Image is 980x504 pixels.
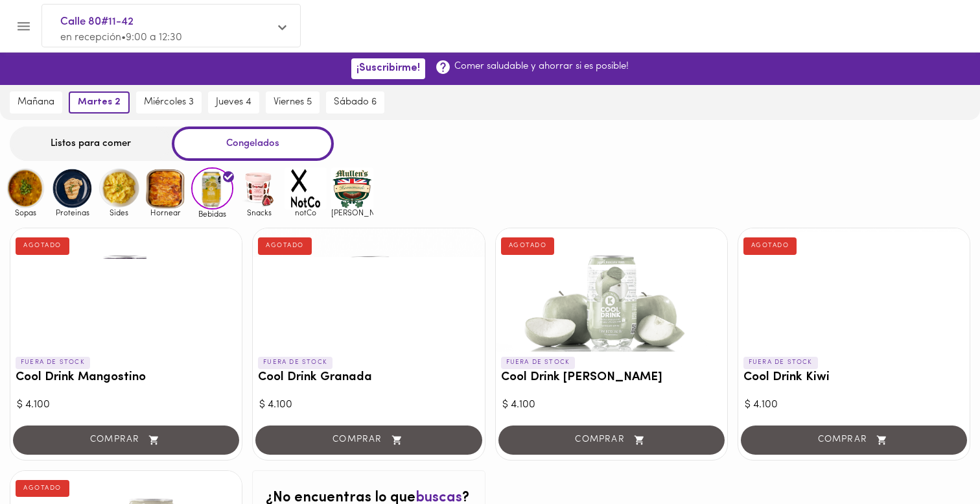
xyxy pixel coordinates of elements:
[10,228,242,352] div: Cool Drink Mangostino
[145,167,187,210] img: Hornear
[258,357,332,368] p: FUERA DE STOCK
[60,14,269,30] span: Calle 80#11-42
[16,480,69,497] div: AGOTADO
[238,167,280,210] img: Snacks
[8,10,40,42] button: Menu
[745,398,963,413] div: $ 4.100
[738,228,970,352] div: Cool Drink Kiwi
[331,208,373,217] span: [PERSON_NAME]
[191,167,233,210] img: Bebidas
[5,208,47,217] span: Sopas
[454,60,629,73] p: Comer saludable y ahorrar si es posible!
[331,167,373,210] img: mullens
[266,91,320,114] button: viernes 5
[238,208,280,217] span: Snacks
[274,97,312,108] span: viernes 5
[136,91,202,114] button: miércoles 3
[16,237,69,254] div: AGOTADO
[51,208,93,217] span: Proteinas
[10,91,62,114] button: mañana
[253,228,484,352] div: Cool Drink Granada
[285,167,327,210] img: notCo
[496,228,727,352] div: Cool Drink Manzana Verde
[501,371,722,385] h3: Cool Drink [PERSON_NAME]
[502,398,721,413] div: $ 4.100
[172,126,334,161] div: Congelados
[16,357,90,368] p: FUERA DE STOCK
[17,97,54,108] span: mañana
[60,32,182,43] span: en recepción • 9:00 a 12:30
[285,208,327,217] span: notCo
[17,398,235,413] div: $ 4.100
[743,371,964,385] h3: Cool Drink Kiwi
[501,357,576,368] p: FUERA DE STOCK
[69,91,130,114] button: martes 2
[144,97,194,108] span: miércoles 3
[98,208,140,217] span: Sides
[51,167,93,210] img: Proteinas
[743,237,797,254] div: AGOTADO
[5,167,47,210] img: Sopas
[258,237,312,254] div: AGOTADO
[10,126,172,161] div: Listos para comer
[16,371,237,385] h3: Cool Drink Mangostino
[98,167,140,210] img: Sides
[145,208,187,217] span: Hornear
[208,91,259,114] button: jueves 4
[259,398,478,413] div: $ 4.100
[501,237,555,254] div: AGOTADO
[326,91,384,114] button: sábado 6
[216,97,251,108] span: jueves 4
[356,62,420,75] span: ¡Suscribirme!
[743,357,818,368] p: FUERA DE STOCK
[351,58,425,78] button: ¡Suscribirme!
[191,210,233,218] span: Bebidas
[905,429,967,491] iframe: Messagebird Livechat Widget
[334,97,377,108] span: sábado 6
[258,371,479,385] h3: Cool Drink Granada
[78,97,121,108] span: martes 2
